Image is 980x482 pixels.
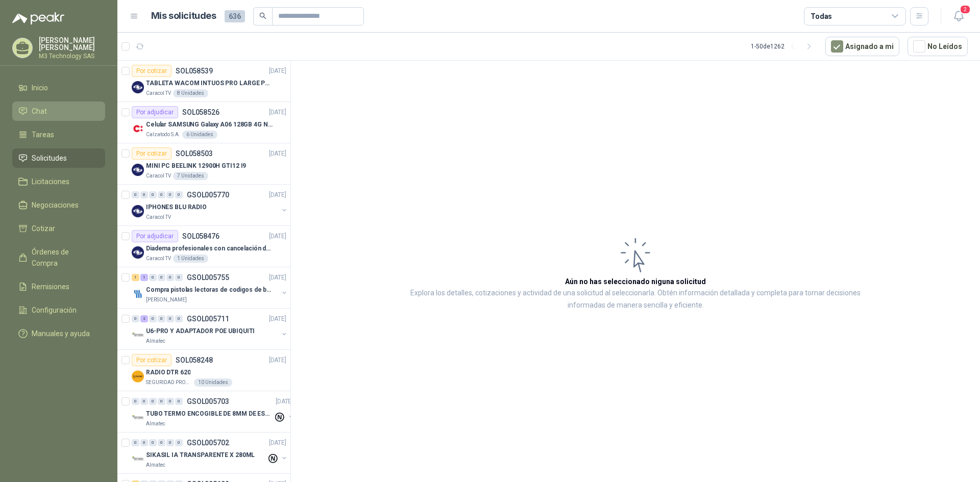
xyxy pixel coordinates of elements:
div: 1 [132,274,139,281]
a: Configuración [12,300,105,320]
p: GSOL005770 [187,191,229,198]
a: Licitaciones [12,172,105,191]
p: GSOL005702 [187,439,229,446]
div: 0 [166,191,174,198]
div: 0 [166,274,174,281]
p: Calzatodo S.A. [146,131,180,139]
p: [DATE] [269,273,286,283]
p: Celular SAMSUNG Galaxy A06 128GB 4G Negro [146,120,273,130]
div: 0 [149,398,157,405]
span: Licitaciones [32,176,69,187]
span: Cotizar [32,223,55,234]
img: Company Logo [132,329,144,341]
img: Company Logo [132,164,144,176]
p: [DATE] [269,438,286,448]
a: Solicitudes [12,148,105,168]
span: Configuración [32,305,77,316]
img: Logo peakr [12,12,64,24]
span: 636 [225,10,245,22]
div: 0 [158,191,165,198]
a: Inicio [12,78,105,97]
p: SEGURIDAD PROVISER LTDA [146,378,192,387]
div: 1 [140,274,148,281]
p: Compra pistolas lectoras de codigos de barras [146,285,273,295]
div: 0 [166,398,174,405]
img: Company Logo [132,453,144,465]
div: 0 [149,274,157,281]
img: Company Logo [132,246,144,259]
div: 0 [158,439,165,446]
p: TABLETA WACOM INTUOS PRO LARGE PTK870K0A [146,79,273,88]
h1: Mis solicitudes [151,9,216,23]
a: Por adjudicarSOL058526[DATE] Company LogoCelular SAMSUNG Galaxy A06 128GB 4G NegroCalzatodo S.A.6... [117,102,290,143]
div: 0 [166,315,174,322]
p: Almatec [146,461,165,469]
a: Negociaciones [12,195,105,215]
p: [PERSON_NAME] [PERSON_NAME] [39,37,105,51]
p: [DATE] [269,190,286,200]
p: Almatec [146,420,165,428]
div: Todas [811,11,832,22]
a: Por cotizarSOL058539[DATE] Company LogoTABLETA WACOM INTUOS PRO LARGE PTK870K0ACaracol TV8 Unidades [117,61,290,102]
p: SOL058526 [182,109,219,116]
p: Almatec [146,337,165,345]
p: [DATE] [276,397,293,407]
img: Company Logo [132,122,144,135]
p: Caracol TV [146,172,171,180]
div: 0 [175,439,183,446]
div: 0 [140,439,148,446]
a: Por adjudicarSOL058476[DATE] Company LogoDiadema profesionales con cancelación de ruido en micróf... [117,226,290,267]
p: SOL058503 [176,150,213,157]
button: 2 [949,7,968,26]
a: Manuales y ayuda [12,324,105,343]
a: Por cotizarSOL058248[DATE] Company LogoRADIO DTR 620SEGURIDAD PROVISER LTDA10 Unidades [117,350,290,391]
div: 1 Unidades [173,255,208,263]
span: Inicio [32,82,48,93]
button: No Leídos [908,37,968,56]
div: 2 [140,315,148,322]
p: [PERSON_NAME] [146,296,187,304]
img: Company Logo [132,370,144,383]
a: 0 0 0 0 0 0 GSOL005702[DATE] Company LogoSIKASIL IA TRANSPARENTE X 280MLAlmatec [132,437,288,469]
p: IPHONES BLU RADIO [146,202,207,212]
span: Tareas [32,129,54,140]
p: Explora los detalles, cotizaciones y actividad de una solicitud al seleccionarla. Obtén informaci... [393,287,878,312]
div: 0 [175,315,183,322]
span: Solicitudes [32,153,67,164]
img: Company Logo [132,205,144,217]
p: SIKASIL IA TRANSPARENTE X 280ML [146,450,255,460]
p: Caracol TV [146,255,171,263]
a: 0 0 0 0 0 0 GSOL005770[DATE] Company LogoIPHONES BLU RADIOCaracol TV [132,189,288,221]
div: 0 [175,191,183,198]
div: Por cotizar [132,147,171,160]
div: 0 [132,315,139,322]
div: Por cotizar [132,354,171,366]
div: 0 [175,274,183,281]
p: M3 Technology SAS [39,53,105,59]
img: Company Logo [132,288,144,300]
p: Diadema profesionales con cancelación de ruido en micrófono [146,244,273,253]
a: Chat [12,102,105,121]
a: Cotizar [12,219,105,238]
a: 0 0 0 0 0 0 GSOL005703[DATE] Company LogoTUBO TERMO ENCOGIBLE DE 8MM DE ESPESOR X 5CMSAlmatec [132,395,295,428]
div: 0 [132,439,139,446]
p: [DATE] [269,66,286,76]
p: Caracol TV [146,89,171,97]
p: SOL058248 [176,357,213,364]
div: 1 - 50 de 1262 [751,38,817,55]
p: RADIO DTR 620 [146,368,190,377]
div: 8 Unidades [173,89,208,97]
div: Por adjudicar [132,106,178,118]
p: GSOL005755 [187,274,229,281]
div: 0 [175,398,183,405]
img: Company Logo [132,81,144,93]
p: [DATE] [269,356,286,365]
h3: Aún no has seleccionado niguna solicitud [565,276,706,287]
p: GSOL005711 [187,315,229,322]
div: Por adjudicar [132,230,178,242]
span: Remisiones [32,281,69,292]
p: [DATE] [269,314,286,324]
div: 0 [140,191,148,198]
a: Órdenes de Compra [12,242,105,273]
span: search [259,12,266,19]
